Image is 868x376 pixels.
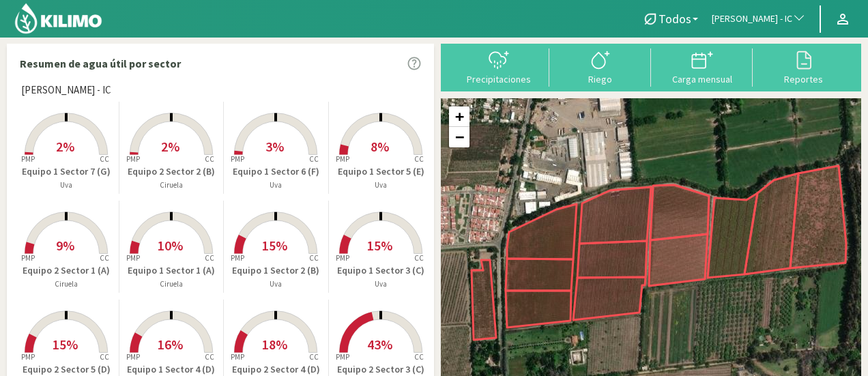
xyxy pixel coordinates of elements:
button: Carga mensual [651,48,753,85]
tspan: PMP [231,352,244,362]
button: [PERSON_NAME] - IC [705,4,813,34]
tspan: PMP [21,352,35,362]
p: Equipo 1 Sector 1 (A) [119,263,224,278]
span: 43% [367,336,392,353]
p: Equipo 1 Sector 2 (B) [224,263,328,278]
p: Equipo 1 Sector 7 (G) [14,164,119,179]
span: 2% [161,138,179,155]
p: Uva [329,179,434,191]
span: 3% [265,138,284,155]
span: [PERSON_NAME] - IC [21,83,111,98]
tspan: CC [100,352,110,362]
tspan: CC [310,352,319,362]
span: 15% [367,237,392,254]
span: Todos [659,12,691,26]
button: Reportes [753,48,854,85]
tspan: PMP [336,154,349,164]
tspan: CC [205,352,214,362]
span: [PERSON_NAME] - IC [712,12,792,26]
div: Precipitaciones [452,74,545,84]
p: Ciruela [119,179,224,191]
p: Uva [224,179,328,191]
div: Riego [553,74,647,84]
tspan: PMP [336,253,349,263]
p: Ciruela [119,278,224,290]
div: Reportes [757,74,850,84]
span: 9% [56,237,74,254]
p: Equipo 2 Sector 1 (A) [14,263,119,278]
span: 2% [56,138,74,155]
tspan: CC [205,154,214,164]
p: Equipo 1 Sector 5 (E) [329,164,434,179]
tspan: CC [100,154,110,164]
button: Precipitaciones [448,48,549,85]
tspan: PMP [231,253,244,263]
span: 18% [262,336,287,353]
span: 15% [262,237,287,254]
button: Riego [549,48,651,85]
tspan: PMP [336,352,349,362]
tspan: CC [415,352,424,362]
a: Zoom in [449,106,469,127]
tspan: CC [415,154,424,164]
tspan: CC [310,253,319,263]
p: Equipo 1 Sector 6 (F) [224,164,328,179]
tspan: PMP [126,253,140,263]
span: 10% [158,237,183,254]
p: Uva [329,278,434,290]
span: 8% [371,138,389,155]
img: Kilimo [14,2,103,35]
div: Carga mensual [655,74,749,84]
tspan: CC [100,253,110,263]
tspan: PMP [231,154,244,164]
p: Ciruela [14,278,119,290]
span: 15% [53,336,78,353]
p: Uva [224,278,328,290]
p: Resumen de agua útil por sector [20,55,181,72]
p: Equipo 1 Sector 3 (C) [329,263,434,278]
p: Equipo 2 Sector 2 (B) [119,164,224,179]
tspan: CC [310,154,319,164]
tspan: PMP [21,154,35,164]
tspan: CC [415,253,424,263]
a: Zoom out [449,127,469,147]
tspan: PMP [126,154,140,164]
span: 16% [158,336,183,353]
tspan: CC [205,253,214,263]
tspan: PMP [21,253,35,263]
p: Uva [14,179,119,191]
tspan: PMP [126,352,140,362]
